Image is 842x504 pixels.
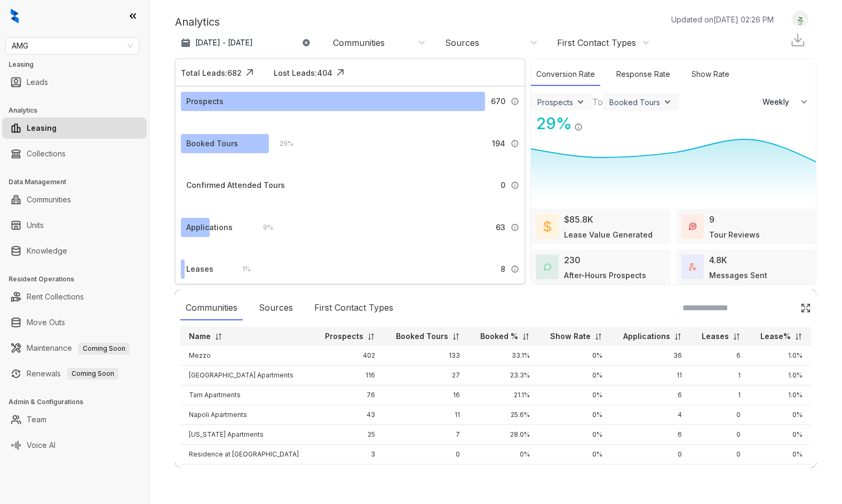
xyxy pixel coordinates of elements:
[396,331,448,342] p: Booked Tours
[690,346,749,366] td: 6
[445,37,479,49] div: Sources
[27,240,67,262] a: Knowledge
[468,366,538,385] td: 23.3%
[12,38,133,54] span: AMG
[9,60,149,69] h3: Leasing
[749,425,811,445] td: 0%
[180,425,313,445] td: [US_STATE] Apartments
[384,425,468,445] td: 7
[27,435,55,456] a: Voice AI
[186,138,238,149] div: Booked Tours
[252,222,273,233] div: 9 %
[511,97,519,106] img: Info
[531,112,572,136] div: 29 %
[501,263,505,275] span: 8
[496,222,505,233] span: 63
[309,296,399,320] div: First Contact Types
[592,96,603,108] div: To
[575,97,586,107] img: ViewFilterArrow
[313,366,384,385] td: 116
[313,385,384,405] td: 76
[332,65,348,81] img: Click Icon
[269,138,293,149] div: 29 %
[78,343,130,355] span: Coming Soon
[733,333,741,341] img: sorting
[611,405,690,425] td: 4
[325,331,363,342] p: Prospects
[674,333,682,341] img: sorting
[2,363,147,384] li: Renewals
[611,366,690,385] td: 11
[180,405,313,425] td: Napoli Apartments
[538,425,611,445] td: 0%
[583,113,599,129] img: Click Icon
[662,97,673,107] img: ViewFilterArrow
[186,179,285,191] div: Confirmed Attended Tours
[749,346,811,366] td: 1.0%
[623,331,670,342] p: Applications
[313,464,384,484] td: 2
[800,303,811,313] img: Click Icon
[274,67,332,78] div: Lost Leads: 404
[531,63,600,86] div: Conversion Rate
[9,177,149,187] h3: Data Management
[749,445,811,464] td: 0%
[242,65,258,81] img: Click Icon
[384,464,468,484] td: 0
[175,14,220,30] p: Analytics
[511,181,519,190] img: Info
[189,331,211,342] p: Name
[11,9,19,23] img: logo
[690,445,749,464] td: 0
[709,229,760,240] div: Tour Reviews
[709,213,714,226] div: 9
[2,312,147,333] li: Move Outs
[313,346,384,366] td: 402
[538,385,611,405] td: 0%
[702,331,729,342] p: Leases
[749,464,811,484] td: 0%
[749,366,811,385] td: 1.0%
[27,117,57,139] a: Leasing
[9,106,149,115] h3: Analytics
[2,117,147,139] li: Leasing
[760,331,791,342] p: Lease%
[564,270,646,281] div: After-Hours Prospects
[27,363,118,384] a: RenewalsComing Soon
[793,13,808,25] img: UserAvatar
[384,405,468,425] td: 11
[2,337,147,359] li: Maintenance
[492,138,505,149] span: 194
[313,425,384,445] td: 25
[671,14,774,25] p: Updated on [DATE] 02:26 PM
[611,63,676,86] div: Response Rate
[468,464,538,484] td: 0%
[611,346,690,366] td: 36
[180,445,313,464] td: Residence at [GEOGRAPHIC_DATA]
[384,346,468,366] td: 133
[690,385,749,405] td: 1
[522,333,530,341] img: sorting
[186,222,233,233] div: Applications
[611,385,690,405] td: 6
[313,445,384,464] td: 3
[9,274,149,284] h3: Resident Operations
[468,425,538,445] td: 28.0%
[611,445,690,464] td: 0
[2,72,147,93] li: Leads
[795,333,803,341] img: sorting
[468,405,538,425] td: 25.6%
[778,303,787,312] img: SearchIcon
[564,229,653,240] div: Lease Value Generated
[538,366,611,385] td: 0%
[690,366,749,385] td: 1
[689,263,696,271] img: TotalFum
[452,333,460,341] img: sorting
[690,464,749,484] td: 0
[9,397,149,407] h3: Admin & Configurations
[175,33,319,52] button: [DATE] - [DATE]
[564,213,593,226] div: $85.8K
[762,97,795,107] span: Weekly
[232,263,251,275] div: 1 %
[384,445,468,464] td: 0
